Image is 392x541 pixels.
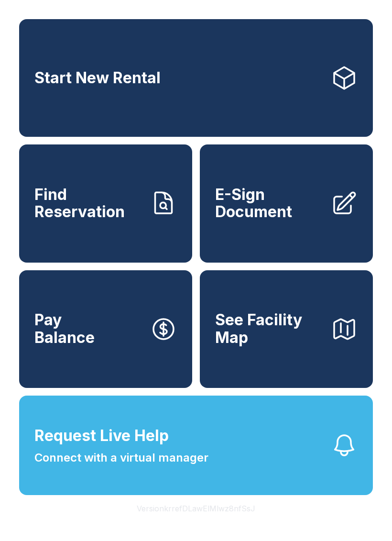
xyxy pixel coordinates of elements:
button: VersionkrrefDLawElMlwz8nfSsJ [129,495,263,522]
span: Request Live Help [34,424,169,447]
span: E-Sign Document [215,186,323,221]
button: Request Live HelpConnect with a virtual manager [19,396,373,495]
span: See Facility Map [215,311,323,346]
a: E-Sign Document [200,144,373,262]
span: Start New Rental [34,69,161,87]
a: Start New Rental [19,19,373,137]
button: PayBalance [19,270,192,388]
span: Connect with a virtual manager [34,449,208,466]
button: See Facility Map [200,270,373,388]
span: Pay Balance [34,311,95,346]
a: Find Reservation [19,144,192,262]
span: Find Reservation [34,186,142,221]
